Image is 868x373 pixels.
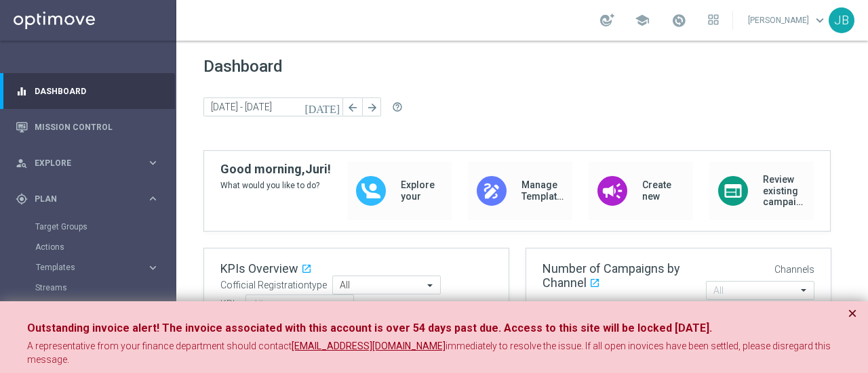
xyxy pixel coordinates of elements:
span: Plan [35,195,146,203]
a: [EMAIL_ADDRESS][DOMAIN_NAME] [292,340,446,353]
span: Explore [35,159,146,167]
span: school [635,13,650,28]
div: Templates [35,257,175,278]
button: equalizer Dashboard [15,86,160,97]
div: Target Groups [35,217,175,237]
button: Templates keyboard_arrow_right [35,262,160,273]
a: Dashboard [35,73,159,109]
div: Streams [35,278,175,298]
span: Templates [36,263,133,271]
button: Mission Control [15,122,160,133]
div: JB [829,7,854,33]
button: Close [848,305,857,322]
div: Templates [36,263,146,271]
i: keyboard_arrow_right [146,192,159,205]
div: Explore [16,157,146,169]
a: [PERSON_NAME]keyboard_arrow_down [747,10,829,30]
div: Mission Control [16,109,159,145]
a: Streams [35,282,141,293]
div: Dashboard [16,73,159,109]
a: Target Groups [35,221,141,232]
i: gps_fixed [16,193,28,205]
button: gps_fixed Plan keyboard_arrow_right [15,194,160,204]
span: immediately to resolve the issue. If all open inovices have been settled, please disregard this m... [27,341,833,365]
span: A representative from your finance department should contact [27,341,292,351]
div: Plan [16,193,146,205]
a: Mission Control [35,109,159,145]
div: Actions [35,237,175,257]
span: keyboard_arrow_down [812,13,827,28]
i: keyboard_arrow_right [146,261,159,274]
strong: Outstanding invoice alert! The invoice associated with this account is over 54 days past due. Acc... [27,322,712,334]
i: equalizer [16,85,28,97]
i: keyboard_arrow_right [146,156,159,169]
div: Realtime Triggers [35,298,175,318]
i: person_search [16,157,28,169]
button: person_search Explore keyboard_arrow_right [15,158,160,169]
a: Actions [35,242,141,253]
